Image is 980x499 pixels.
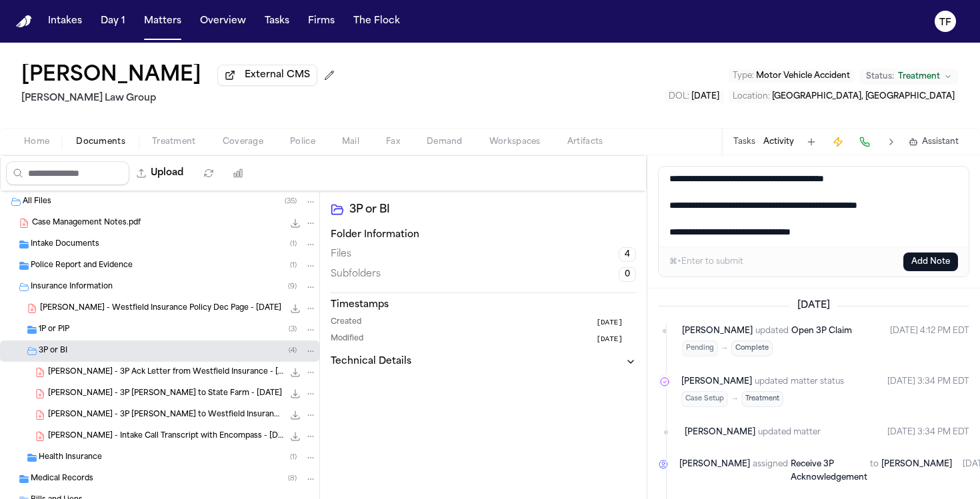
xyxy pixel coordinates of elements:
[755,375,788,388] span: updated
[289,430,302,443] button: Download S. Yang - Intake Call Transcript with Encompass - 9.9.25
[791,460,867,482] span: Receive 3P Acknowledgement
[40,303,281,314] span: [PERSON_NAME] - Westfield Insurance Policy Dec Page - [DATE]
[922,137,959,147] span: Assistant
[596,334,623,345] span: [DATE]
[669,256,743,267] div: ⌘+Enter to submit
[259,9,295,33] button: Tasks
[755,324,789,338] span: updated
[721,343,729,354] span: →
[48,367,283,378] span: [PERSON_NAME] - 3P Ack Letter from Westfield Insurance - [DATE]
[32,218,141,229] span: Case Management Notes.pdf
[289,408,302,422] button: Download S. Yang - 3P LOR to Westfield Insurance - 7.29.25
[489,137,541,147] span: Workspaces
[567,137,603,147] span: Artifacts
[331,268,381,281] span: Subfolders
[223,137,263,147] span: Coverage
[303,9,340,33] button: Firms
[39,324,69,336] span: 1P or PIP
[619,247,636,262] span: 4
[31,239,99,250] span: Intake Documents
[682,340,718,356] span: Pending
[21,91,340,107] h2: [PERSON_NAME] Law Group
[152,137,196,147] span: Treatment
[791,458,867,484] a: Receive 3P Acknowledgement
[791,324,852,338] a: Open 3P Claim
[288,283,297,290] span: ( 9 )
[887,426,969,439] time: September 10, 2025 at 2:34 PM
[665,90,723,103] button: Edit DOL: 2025-06-25
[758,426,821,439] span: updated matter
[129,161,191,185] button: Upload
[685,426,755,439] span: [PERSON_NAME]
[386,137,400,147] span: Fax
[731,340,773,356] span: Complete
[903,252,958,271] button: Add Note
[681,391,728,407] span: Case Setup
[733,137,755,147] button: Tasks
[342,137,359,147] span: Mail
[789,299,838,312] span: [DATE]
[331,355,411,368] h3: Technical Details
[331,248,351,261] span: Files
[791,375,844,388] span: matter status
[31,260,133,272] span: Police Report and Evidence
[21,64,201,88] h1: [PERSON_NAME]
[729,69,854,83] button: Edit Type: Motor Vehicle Accident
[348,9,405,33] button: The Flock
[289,326,297,333] span: ( 3 )
[217,65,317,86] button: External CMS
[289,347,297,354] span: ( 4 )
[48,431,283,442] span: [PERSON_NAME] - Intake Call Transcript with Encompass - [DATE]
[881,458,952,484] span: [PERSON_NAME]
[289,366,302,379] button: Download S. Yang - 3P Ack Letter from Westfield Insurance - 8.5.25
[31,474,93,485] span: Medical Records
[681,375,752,388] span: [PERSON_NAME]
[772,93,955,101] span: [GEOGRAPHIC_DATA], [GEOGRAPHIC_DATA]
[887,375,969,407] time: September 10, 2025 at 2:34 PM
[139,9,187,33] button: Matters
[763,137,794,147] button: Activity
[682,324,753,338] span: [PERSON_NAME]
[288,475,297,482] span: ( 8 )
[596,317,623,328] span: [DATE]
[95,9,131,33] button: Day 1
[731,394,739,404] span: →
[733,72,754,80] span: Type :
[829,133,847,151] button: Create Immediate Task
[870,458,879,484] span: to
[43,9,87,33] button: Intakes
[290,454,297,461] span: ( 1 )
[729,90,959,103] button: Edit Location: Pittsburgh, PA
[619,267,636,282] span: 0
[39,346,67,357] span: 3P or BI
[791,327,852,335] span: Open 3P Claim
[733,93,770,101] span: Location :
[802,133,821,151] button: Add Task
[898,71,940,82] span: Treatment
[866,71,894,82] span: Status:
[427,137,463,147] span: Demand
[39,452,102,464] span: Health Insurance
[289,302,302,315] button: Download B. Proctor - Westfield Insurance Policy Dec Page - 5.24.25
[289,387,302,400] button: Download S. Yang - 3P LOR to State Farm - 7.29.25
[741,391,783,407] span: Treatment
[669,93,689,101] span: DOL :
[195,9,251,33] button: Overview
[245,69,310,82] span: External CMS
[16,15,32,28] img: Finch Logo
[753,458,788,484] span: assigned
[16,15,32,28] a: Home
[331,334,363,345] span: Modified
[290,241,297,248] span: ( 1 )
[290,262,297,269] span: ( 1 )
[6,161,129,185] input: Search files
[285,198,297,205] span: ( 35 )
[331,298,636,312] h3: Timestamps
[890,324,969,356] time: September 10, 2025 at 3:12 PM
[691,93,719,101] span: [DATE]
[756,72,850,80] span: Motor Vehicle Accident
[331,317,361,328] span: Created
